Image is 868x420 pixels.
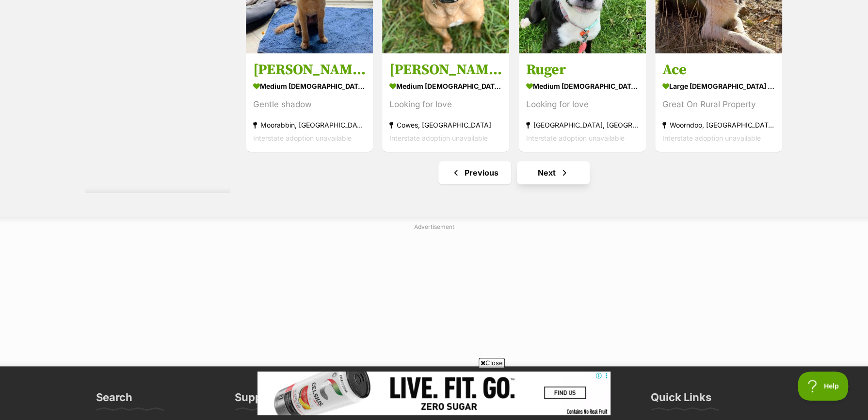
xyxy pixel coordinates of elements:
[257,372,611,415] iframe: Advertisement
[519,53,646,151] a: Ruger medium [DEMOGRAPHIC_DATA] Dog Looking for love [GEOGRAPHIC_DATA], [GEOGRAPHIC_DATA] Interst...
[662,118,775,131] strong: Woorndoo, [GEOGRAPHIC_DATA]
[526,60,639,79] h3: Ruger
[253,97,366,111] div: Gentle shadow
[517,161,590,184] a: Next page
[526,79,639,93] strong: medium [DEMOGRAPHIC_DATA] Dog
[245,161,783,184] nav: Pagination
[662,133,761,142] span: Interstate adoption unavailable
[246,53,373,151] a: [PERSON_NAME] medium [DEMOGRAPHIC_DATA] Dog Gentle shadow Moorabbin, [GEOGRAPHIC_DATA] Interstate...
[253,118,366,131] strong: Moorabbin, [GEOGRAPHIC_DATA]
[199,235,669,356] iframe: Advertisement
[253,133,352,142] span: Interstate adoption unavailable
[651,390,711,410] h3: Quick Links
[389,118,502,131] strong: Cowes, [GEOGRAPHIC_DATA]
[389,133,488,142] span: Interstate adoption unavailable
[662,60,775,79] h3: Ace
[526,97,639,111] div: Looking for love
[389,97,502,111] div: Looking for love
[662,97,775,111] div: Great On Rural Property
[382,53,509,151] a: [PERSON_NAME] medium [DEMOGRAPHIC_DATA] Dog Looking for love Cowes, [GEOGRAPHIC_DATA] Interstate ...
[96,390,132,410] h3: Search
[438,161,511,184] a: Previous page
[253,79,366,93] strong: medium [DEMOGRAPHIC_DATA] Dog
[235,390,277,410] h3: Support
[526,133,625,142] span: Interstate adoption unavailable
[253,60,366,79] h3: [PERSON_NAME]
[798,372,849,401] iframe: Help Scout Beacon - Open
[479,358,505,368] span: Close
[389,79,502,93] strong: medium [DEMOGRAPHIC_DATA] Dog
[389,60,502,79] h3: [PERSON_NAME]
[655,53,782,151] a: Ace large [DEMOGRAPHIC_DATA] Dog Great On Rural Property Woorndoo, [GEOGRAPHIC_DATA] Interstate a...
[662,79,775,93] strong: large [DEMOGRAPHIC_DATA] Dog
[526,118,639,131] strong: [GEOGRAPHIC_DATA], [GEOGRAPHIC_DATA]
